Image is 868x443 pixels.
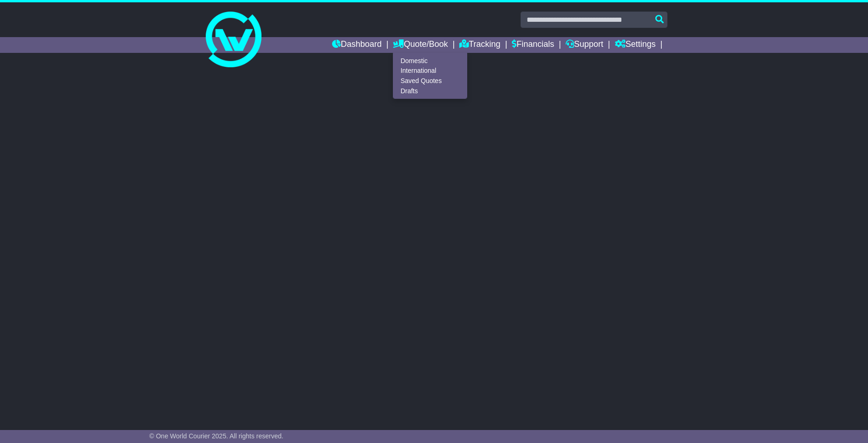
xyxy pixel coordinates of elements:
a: Support [566,37,603,53]
a: Quote/Book [393,37,448,53]
a: International [393,66,467,76]
a: Domestic [393,56,467,66]
a: Saved Quotes [393,76,467,86]
a: Drafts [393,86,467,96]
a: Dashboard [332,37,382,53]
a: Tracking [459,37,500,53]
a: Financials [512,37,554,53]
span: © One World Courier 2025. All rights reserved. [150,432,284,440]
a: Settings [615,37,656,53]
div: Quote/Book [393,53,467,99]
